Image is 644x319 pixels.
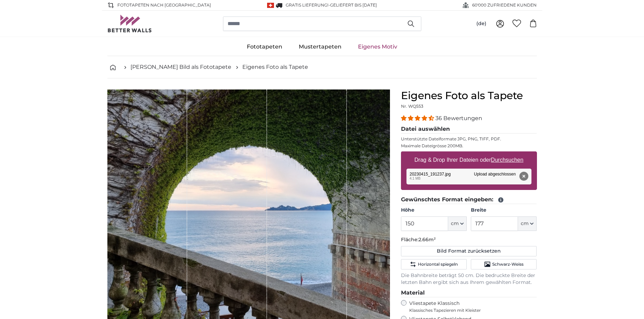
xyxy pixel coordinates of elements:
span: Geliefert bis [DATE] [330,2,377,8]
button: cm [518,216,537,231]
p: Maximale Dateigrösse 200MB. [401,143,537,149]
button: Bild Format zurücksetzen [401,246,537,256]
img: Betterwalls [107,15,152,32]
legend: Datei auswählen [401,125,537,134]
legend: Material [401,289,537,297]
span: 36 Bewertungen [435,115,482,121]
span: 4.31 stars [401,115,435,121]
label: Drag & Drop Ihrer Dateien oder [412,153,526,167]
span: 2.66m² [419,236,436,243]
span: Horizontal spiegeln [418,262,458,267]
span: 60'000 ZUFRIEDENE KUNDEN [473,2,537,8]
button: Schwarz-Weiss [471,259,537,269]
label: Vliestapete Klassisch [409,300,531,313]
span: cm [521,220,529,227]
a: [PERSON_NAME] Bild als Fototapete [131,63,232,71]
legend: Gewünschtes Format eingeben: [401,195,537,204]
p: Fläche: [401,236,537,243]
p: Unterstützte Dateiformate JPG, PNG, TIFF, PDF. [401,136,537,142]
span: Nr. WQ553 [401,104,423,109]
p: Die Bahnbreite beträgt 50 cm. Die bedruckte Breite der letzten Bahn ergibt sich aus Ihrem gewählt... [401,272,537,286]
u: Durchsuchen [491,157,523,163]
a: Mustertapeten [291,38,350,56]
nav: breadcrumbs [107,56,537,78]
span: Schwarz-Weiss [492,262,524,267]
span: Klassisches Tapezieren mit Kleister [409,308,531,313]
h1: Eigenes Foto als Tapete [401,89,537,102]
button: Horizontal spiegeln [401,259,467,269]
span: Fototapeten nach [GEOGRAPHIC_DATA] [118,2,211,8]
label: Höhe [401,207,467,214]
span: - [329,2,377,8]
label: Breite [471,207,537,214]
button: cm [448,216,467,231]
a: Eigenes Foto als Tapete [243,63,308,71]
a: Eigenes Motiv [350,38,405,56]
a: Fototapeten [239,38,291,56]
img: Schweiz [267,3,274,8]
span: GRATIS Lieferung! [286,2,329,8]
button: (de) [471,18,492,30]
span: cm [451,220,459,227]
